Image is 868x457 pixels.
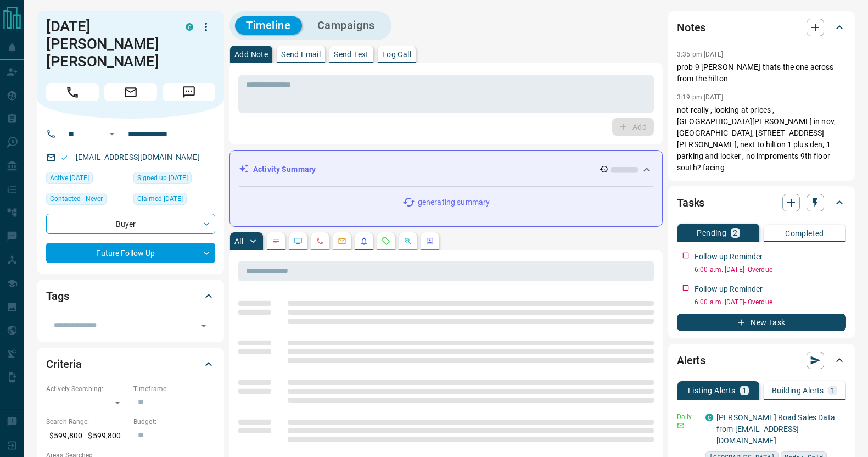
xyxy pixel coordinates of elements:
[695,297,846,307] p: 6:00 a.m. [DATE] - Overdue
[239,159,653,180] div: Activity Summary
[50,193,103,204] span: Contacted - Never
[418,197,490,208] p: generating summary
[234,237,243,245] p: All
[677,14,846,41] div: Notes
[46,351,215,377] div: Criteria
[677,347,846,374] div: Alerts
[46,214,215,234] div: Buyer
[76,153,200,161] a: [EMAIL_ADDRESS][DOMAIN_NAME]
[705,414,713,421] div: condos.ca
[105,127,119,141] button: Open
[677,51,724,58] p: 3:35 pm [DATE]
[695,265,846,275] p: 6:00 a.m. [DATE] - Overdue
[785,230,824,237] p: Completed
[382,237,390,246] svg: Requests
[137,172,188,183] span: Signed up [DATE]
[133,172,215,187] div: Mon Oct 15 2018
[677,190,846,216] div: Tasks
[234,51,268,58] p: Add Note
[677,93,724,101] p: 3:19 pm [DATE]
[733,229,737,237] p: 2
[334,51,369,58] p: Send Text
[46,83,99,101] span: Call
[677,62,846,85] p: prob 9 [PERSON_NAME] thats the one across from the hilton
[316,237,324,246] svg: Calls
[46,283,215,309] div: Tags
[46,18,169,70] h1: [DATE][PERSON_NAME] [PERSON_NAME]
[677,412,699,422] p: Daily
[46,172,128,187] div: Mon Oct 28 2024
[133,384,215,394] p: Timeframe:
[272,237,281,246] svg: Notes
[716,413,835,445] a: [PERSON_NAME] Road Sales Data from [EMAIL_ADDRESS][DOMAIN_NAME]
[294,237,303,246] svg: Lead Browsing Activity
[253,164,316,175] p: Activity Summary
[677,194,704,211] h2: Tasks
[281,51,321,58] p: Send Email
[338,237,346,246] svg: Emails
[104,83,157,101] span: Email
[772,387,824,394] p: Building Alerts
[196,318,211,333] button: Open
[404,237,412,246] svg: Opportunities
[831,387,835,394] p: 1
[360,237,368,246] svg: Listing Alerts
[133,417,215,427] p: Budget:
[425,237,434,246] svg: Agent Actions
[677,352,705,369] h2: Alerts
[46,287,69,305] h2: Tags
[46,384,128,394] p: Actively Searching:
[677,19,705,36] h2: Notes
[46,355,82,373] h2: Criteria
[697,229,726,237] p: Pending
[235,16,302,35] button: Timeline
[695,283,763,295] p: Follow up Reminder
[163,83,215,101] span: Message
[742,387,747,394] p: 1
[46,427,128,445] p: $599,800 - $599,800
[306,16,386,35] button: Campaigns
[46,417,128,427] p: Search Range:
[688,387,736,394] p: Listing Alerts
[382,51,411,58] p: Log Call
[186,23,193,31] div: condos.ca
[677,422,685,430] svg: Email
[695,251,763,263] p: Follow up Reminder
[137,193,183,204] span: Claimed [DATE]
[60,154,68,161] svg: Email Valid
[133,193,215,208] div: Tue Aug 13 2024
[46,243,215,263] div: Future Follow Up
[677,104,846,174] p: not really , looking at prices , [GEOGRAPHIC_DATA][PERSON_NAME] in nov, [GEOGRAPHIC_DATA], [STREE...
[50,172,89,183] span: Active [DATE]
[677,314,846,331] button: New Task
